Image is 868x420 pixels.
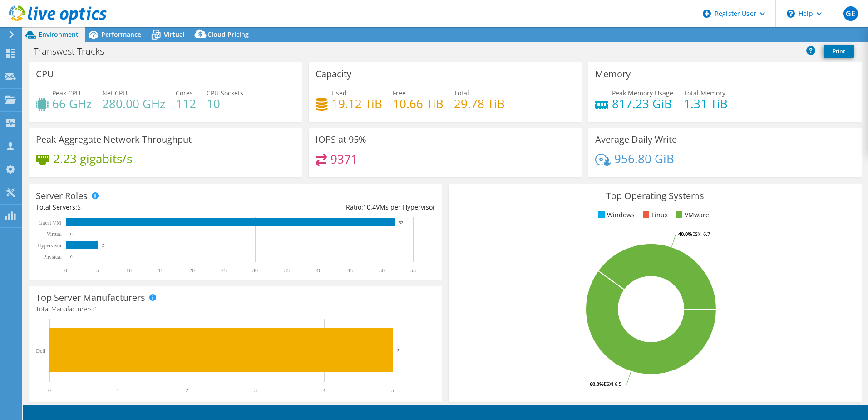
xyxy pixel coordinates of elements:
[252,267,258,274] text: 30
[316,69,351,79] h3: Capacity
[674,210,709,220] li: VMware
[64,267,67,274] text: 0
[189,267,195,274] text: 20
[454,89,469,97] span: Total
[612,89,673,97] span: Peak Memory Usage
[331,89,347,97] span: Used
[787,10,795,18] svg: \n
[379,267,385,274] text: 50
[70,255,73,259] text: 0
[590,380,604,387] tspan: 60.0%
[126,267,132,274] text: 10
[347,267,353,274] text: 45
[36,191,88,201] h3: Server Roles
[684,89,725,97] span: Total Memory
[614,154,674,164] h4: 956.80 GiB
[393,99,444,109] h4: 10.66 TiB
[36,348,45,354] text: Dell
[284,267,290,274] text: 35
[316,135,366,145] h3: IOPS at 95%
[455,191,855,201] h3: Top Operating Systems
[454,99,505,109] h4: 29.78 TiB
[596,210,635,220] li: Windows
[824,45,854,58] a: Print
[36,202,236,212] div: Total Servers:
[684,99,728,109] h4: 1.31 TiB
[77,203,81,211] span: 5
[207,30,249,39] span: Cloud Pricing
[47,231,62,237] text: Virtual
[70,232,73,236] text: 0
[52,89,80,97] span: Peak CPU
[692,230,710,237] tspan: ESXi 6.7
[410,267,416,274] text: 55
[330,154,358,164] h4: 9371
[595,69,631,79] h3: Memory
[678,230,692,237] tspan: 40.0%
[186,387,188,394] text: 2
[399,220,403,225] text: 52
[36,304,435,314] h4: Total Manufacturers:
[37,242,62,249] text: Hypervisor
[30,46,118,56] h1: Transwest Trucks
[53,154,132,164] h4: 2.23 gigabits/s
[316,267,321,274] text: 40
[323,387,325,394] text: 4
[39,30,79,39] span: Environment
[117,387,119,394] text: 1
[207,99,243,109] h4: 10
[102,99,165,109] h4: 280.00 GHz
[176,89,193,97] span: Cores
[397,348,400,353] text: 5
[207,89,243,97] span: CPU Sockets
[595,135,677,145] h3: Average Daily Write
[176,99,196,109] h4: 112
[254,387,257,394] text: 3
[221,267,227,274] text: 25
[36,69,54,79] h3: CPU
[612,99,673,109] h4: 817.23 GiB
[96,267,99,274] text: 5
[641,210,668,220] li: Linux
[391,387,394,394] text: 5
[236,202,435,212] div: Ratio: VMs per Hypervisor
[604,380,621,387] tspan: ESXi 6.5
[393,89,406,97] span: Free
[164,30,185,39] span: Virtual
[102,89,127,97] span: Net CPU
[101,30,141,39] span: Performance
[331,99,382,109] h4: 19.12 TiB
[39,220,61,226] text: Guest VM
[48,387,51,394] text: 0
[43,254,62,260] text: Physical
[94,305,98,313] span: 1
[36,135,192,145] h3: Peak Aggregate Network Throughput
[102,243,104,248] text: 5
[36,293,145,303] h3: Top Server Manufacturers
[52,99,92,109] h4: 66 GHz
[363,203,376,211] span: 10.4
[843,6,858,21] span: GE
[158,267,163,274] text: 15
